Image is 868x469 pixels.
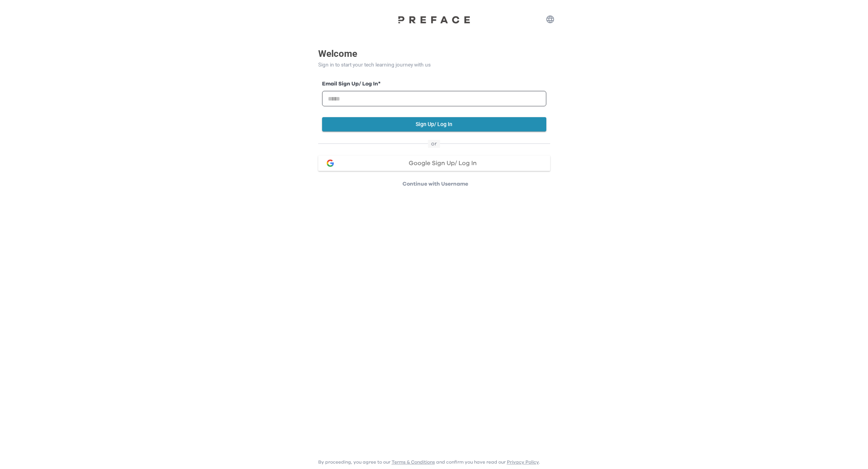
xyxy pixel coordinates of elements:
p: Continue with Username [321,180,550,188]
button: Sign Up/ Log In [322,117,546,131]
p: Welcome [318,47,550,61]
a: Terms & Conditions [392,460,435,464]
p: Sign in to start your tech learning journey with us [318,61,550,69]
img: Preface Logo [396,15,473,24]
span: Google Sign Up/ Log In [409,160,477,166]
button: google loginGoogle Sign Up/ Log In [318,155,550,171]
img: google login [326,159,335,168]
p: By proceeding, you agree to our and confirm you have read our . [318,459,540,465]
label: Email Sign Up/ Log In * [322,80,546,88]
a: Privacy Policy [507,460,539,464]
span: or [428,140,440,148]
